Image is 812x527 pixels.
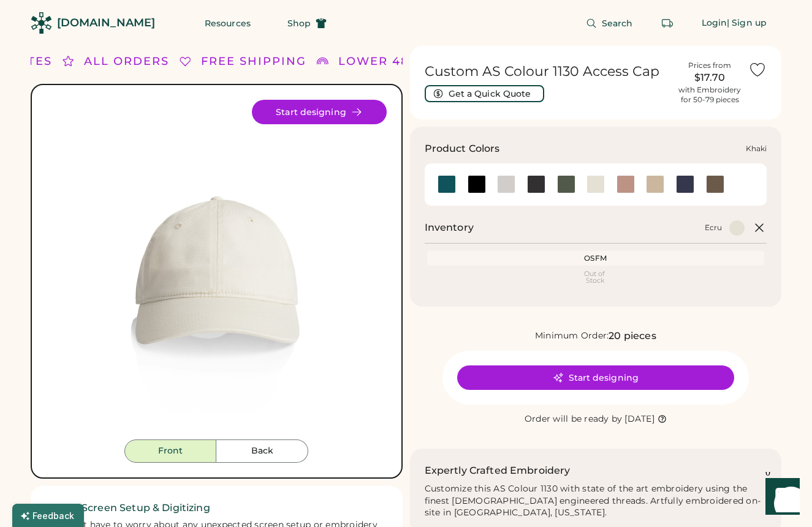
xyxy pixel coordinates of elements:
[754,472,806,525] iframe: Front Chat
[425,141,500,156] h3: Product Colors
[201,53,306,70] div: FREE SHIPPING
[124,439,216,463] button: Front
[252,100,387,124] button: Start designing
[702,17,727,29] div: Login
[571,11,648,36] button: Search
[602,19,633,28] span: Search
[57,15,155,31] div: [DOMAIN_NAME]
[425,463,571,478] h2: Expertly Crafted Embroidery
[47,100,387,439] img: 1130 - Ecru Front Image
[216,439,308,463] button: Back
[190,11,265,36] button: Resources
[457,365,734,390] button: Start designing
[84,53,169,70] div: ALL ORDERS
[425,220,474,235] h2: Inventory
[727,17,767,29] div: | Sign up
[45,501,388,515] h2: ✓ Free Screen Setup & Digitizing
[430,253,762,263] div: OSFM
[425,85,544,102] button: Get a Quick Quote
[525,413,623,425] div: Order will be ready by
[705,223,722,233] div: Ecru
[31,12,52,34] img: Rendered Logo - Screens
[688,61,731,70] div: Prices from
[47,100,387,439] div: 1130 Style Image
[535,330,609,342] div: Minimum Order:
[609,329,656,343] div: 20 pieces
[430,271,762,284] div: Out of Stock
[678,85,741,105] div: with Embroidery for 50-79 pieces
[338,53,462,70] div: LOWER 48 STATES
[746,144,767,154] div: Khaki
[678,70,741,85] div: $17.70
[425,483,767,520] div: Customize this AS Colour 1130 with state of the art embroidery using the finest [DEMOGRAPHIC_DATA...
[655,11,680,36] button: Retrieve an order
[425,63,672,80] h1: Custom AS Colour 1130 Access Cap
[624,413,655,425] div: [DATE]
[287,19,311,28] span: Shop
[273,11,341,36] button: Shop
